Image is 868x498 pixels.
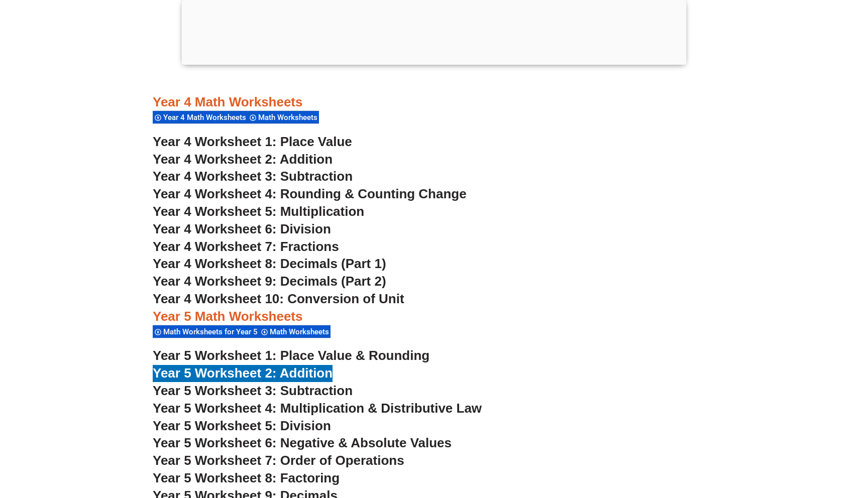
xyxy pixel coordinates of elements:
a: Year 5 Worksheet 6: Negative & Absolute Values [153,435,452,450]
span: Math Worksheets [270,327,332,336]
a: Year 5 Worksheet 1: Place Value & Rounding [153,348,429,363]
a: Year 5 Worksheet 7: Order of Operations [153,453,404,468]
a: Year 5 Worksheet 4: Multiplication & Distributive Law [153,401,482,416]
div: Math Worksheets [248,110,319,124]
a: Year 4 Worksheet 4: Rounding & Counting Change [153,186,467,201]
a: Year 4 Worksheet 6: Division [153,221,331,236]
a: Year 4 Worksheet 5: Multiplication [153,204,364,219]
a: Year 4 Worksheet 3: Subtraction [153,169,353,184]
a: Year 5 Worksheet 8: Factoring [153,470,340,485]
a: Year 5 Worksheet 5: Division [153,418,331,433]
h3: Year 5 Math Worksheets [153,308,715,325]
a: Year 4 Worksheet 7: Fractions [153,239,339,254]
a: Year 4 Worksheet 8: Decimals (Part 1) [153,256,386,271]
div: Math Worksheets for Year 5 [153,325,259,338]
span: Math Worksheets for Year 5 [163,327,261,336]
a: Year 4 Worksheet 1: Place Value [153,134,352,149]
div: Year 4 Math Worksheets [153,110,248,124]
a: Year 5 Worksheet 2: Addition [153,365,333,381]
h3: Year 4 Math Worksheets [153,94,715,111]
span: Year 4 Math Worksheets [163,113,249,122]
a: Year 4 Worksheet 9: Decimals (Part 2) [153,274,386,289]
a: Year 4 Worksheet 2: Addition [153,152,333,167]
a: Year 4 Worksheet 10: Conversion of Unit [153,291,404,306]
span: Math Worksheets [258,113,320,122]
a: Year 5 Worksheet 3: Subtraction [153,383,353,398]
iframe: Chat Widget [696,385,868,498]
div: Math Worksheets [259,325,331,338]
